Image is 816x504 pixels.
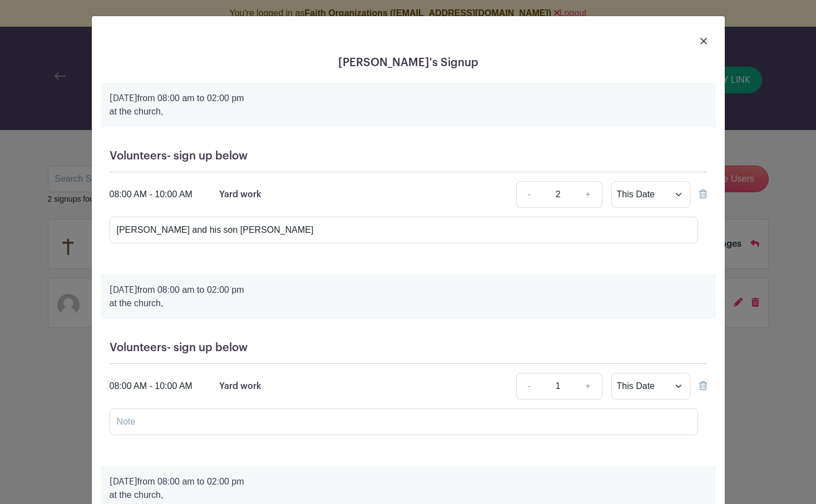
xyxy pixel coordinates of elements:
img: close_button-5f87c8562297e5c2d7936805f587ecaba9071eb48480494691a3f1689db116b3.svg [700,38,707,44]
p: from 08:00 am to 02:00 pm [110,283,707,297]
a: + [574,181,602,208]
strong: [DATE] [110,477,137,486]
p: at the church, [110,488,707,502]
a: - [516,373,542,400]
div: 08:00 AM - 10:00 AM [110,380,192,393]
a: - [516,181,542,208]
p: at the church, [110,105,707,118]
a: + [574,373,602,400]
h5: [PERSON_NAME]'s Signup [101,56,716,69]
input: Note [110,408,698,435]
p: from 08:00 am to 02:00 pm [110,92,707,105]
strong: [DATE] [110,94,137,103]
p: at the church, [110,297,707,310]
h5: Volunteers- sign up below [110,341,707,355]
h5: Volunteers- sign up below [110,149,707,163]
strong: [DATE] [110,286,137,295]
p: Yard work [219,188,261,201]
p: Yard work [219,380,261,393]
input: Note [110,217,698,243]
p: from 08:00 am to 02:00 pm [110,475,707,488]
div: 08:00 AM - 10:00 AM [110,188,192,201]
